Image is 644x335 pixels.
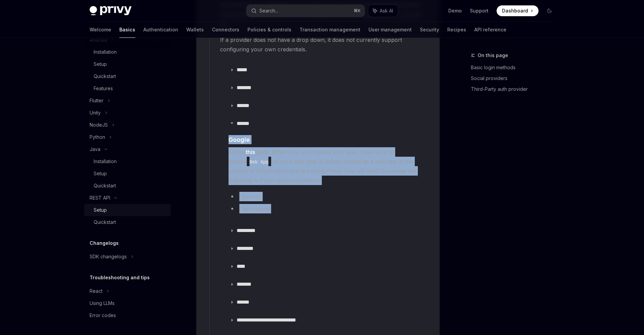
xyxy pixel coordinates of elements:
[220,114,431,222] details: **** *Navigate to headerGoogleFollowthisguide. When you are creating your app, make sure to speci...
[84,46,171,58] a: Installation
[368,5,398,17] button: Ask AI
[84,82,171,95] a: Features
[470,7,488,14] a: Support
[94,157,117,165] div: Installation
[90,274,150,282] h5: Troubleshooting and tips
[186,22,204,38] a: Wallets
[229,135,250,144] span: Google
[90,109,101,117] div: Unity
[471,84,560,95] a: Third-Party auth provider
[229,204,423,213] li: Client secret
[229,147,423,185] span: Follow guide. When you are creating your app, make sure to specify for your app type (it will be ...
[90,253,127,261] div: SDK changelogs
[84,297,171,309] a: Using LLMs
[448,7,462,14] a: Demo
[94,72,116,80] div: Quickstart
[245,149,255,156] a: this
[502,7,528,14] span: Dashboard
[90,133,105,141] div: Python
[90,194,110,202] div: REST API
[246,5,365,17] button: Search...⌘K
[478,51,508,59] span: On this page
[84,155,171,167] a: Installation
[380,7,393,14] span: Ask AI
[247,22,291,38] a: Policies & controls
[94,206,107,214] div: Setup
[471,62,560,73] a: Basic login methods
[94,48,117,56] div: Installation
[84,216,171,228] a: Quickstart
[90,239,119,247] h5: Changelogs
[94,170,107,178] div: Setup
[90,145,100,153] div: Java
[90,287,102,295] div: React
[354,8,361,14] span: ⌘ K
[94,182,116,190] div: Quickstart
[229,192,423,201] li: Client ID
[90,299,115,307] div: Using LLMs
[94,60,107,68] div: Setup
[119,22,135,38] a: Basics
[84,167,171,180] a: Setup
[90,121,108,129] div: NodeJS
[300,22,360,38] a: Transaction management
[259,7,278,15] div: Search...
[90,97,103,105] div: Flutter
[84,309,171,321] a: Error codes
[447,22,466,38] a: Recipes
[84,58,171,70] a: Setup
[544,5,555,16] button: Toggle dark mode
[84,180,171,192] a: Quickstart
[90,311,116,319] div: Error codes
[471,73,560,84] a: Social providers
[474,22,506,38] a: API reference
[84,204,171,216] a: Setup
[90,6,132,16] img: dark logo
[143,22,178,38] a: Authentication
[90,22,111,38] a: Welcome
[94,84,113,93] div: Features
[247,158,271,165] code: Web App
[220,35,431,54] span: If a provider does not have a drop down, it does not currently support configuring your own crede...
[84,70,171,82] a: Quickstart
[420,22,439,38] a: Security
[497,5,539,16] a: Dashboard
[212,22,239,38] a: Connectors
[368,22,412,38] a: User management
[94,218,116,226] div: Quickstart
